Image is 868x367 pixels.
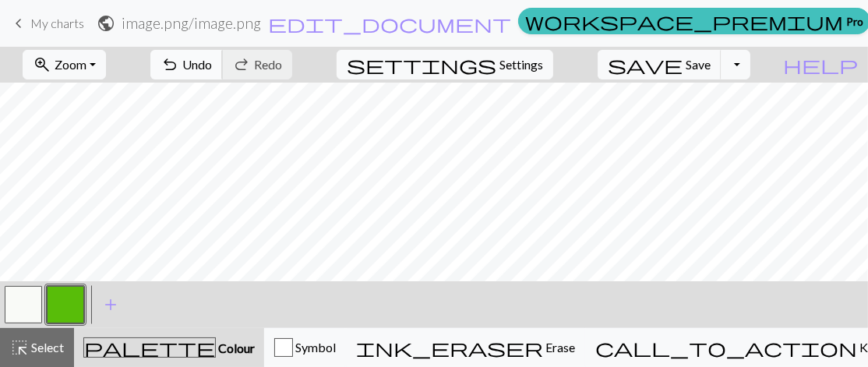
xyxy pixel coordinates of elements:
[608,54,683,76] span: save
[74,328,264,367] button: Colour
[33,54,51,76] span: zoom_in
[23,50,106,79] button: Zoom
[264,328,346,367] button: Symbol
[598,50,722,79] button: Save
[783,54,858,76] span: help
[97,12,115,34] span: public
[30,16,84,30] span: My charts
[499,55,543,74] span: Settings
[346,328,585,367] button: Erase
[161,54,179,76] span: undo
[347,55,496,74] i: Settings
[268,12,511,34] span: edit_document
[182,57,212,72] span: Undo
[356,337,543,358] span: ink_eraser
[9,10,84,37] a: My charts
[122,14,261,32] h2: image.png / image.png
[9,12,28,34] span: keyboard_arrow_left
[525,10,843,32] span: workspace_premium
[595,337,857,358] span: call_to_action
[347,54,496,76] span: settings
[337,50,553,79] button: SettingsSettings
[216,341,255,355] span: Colour
[150,50,223,79] button: Undo
[55,57,86,72] span: Zoom
[10,337,29,358] span: highlight_alt
[29,340,64,355] span: Select
[84,337,215,358] span: palette
[293,340,336,355] span: Symbol
[101,294,120,316] span: add
[543,340,575,355] span: Erase
[686,57,711,72] span: Save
